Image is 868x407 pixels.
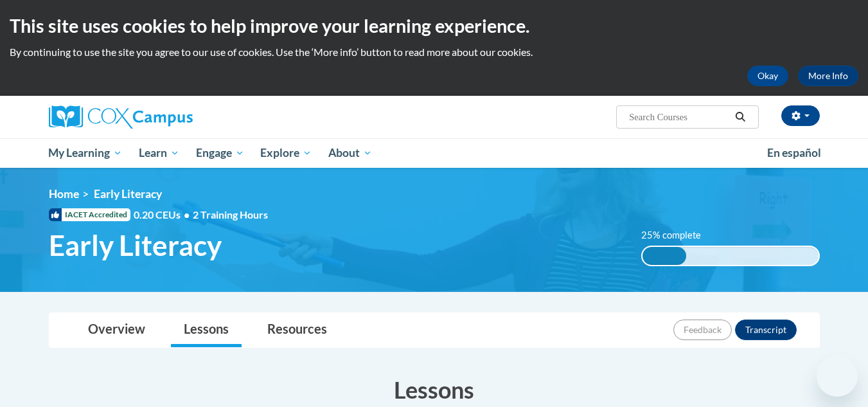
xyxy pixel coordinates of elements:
span: Early Literacy [49,228,222,262]
span: My Learning [48,145,122,161]
span: 2 Training Hours [193,208,268,221]
button: Account Settings [781,105,820,126]
input: Search Courses [628,109,731,125]
span: Explore [260,145,312,161]
button: Feedback [673,320,732,340]
span: En español [767,146,821,159]
a: Lessons [171,313,242,347]
a: My Learning [40,138,131,168]
div: 25% complete [642,247,686,265]
h2: This site uses cookies to help improve your learning experience. [10,13,858,39]
a: More Info [798,66,858,86]
a: Explore [252,138,320,168]
button: Search [731,109,750,125]
button: Transcript [735,320,797,340]
div: Main menu [30,138,839,168]
span: Early Literacy [94,187,162,201]
span: 0.20 CEUs [134,208,193,222]
p: By continuing to use the site you agree to our use of cookies. Use the ‘More info’ button to read... [10,45,858,59]
span: Learn [139,145,179,161]
a: Overview [75,313,158,347]
span: IACET Accredited [49,208,130,221]
a: About [320,138,380,168]
span: Engage [196,145,244,161]
a: En español [759,140,829,167]
a: Resources [254,313,340,347]
img: Cox Campus [49,105,193,129]
iframe: Button to launch messaging window [817,356,858,397]
h3: Lessons [49,374,820,406]
a: Home [49,187,79,201]
span: About [328,145,372,161]
button: Okay [747,66,788,86]
a: Learn [130,138,188,168]
a: Engage [188,138,252,168]
label: 25% complete [641,228,715,242]
a: Cox Campus [49,105,293,129]
span: • [184,208,190,221]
